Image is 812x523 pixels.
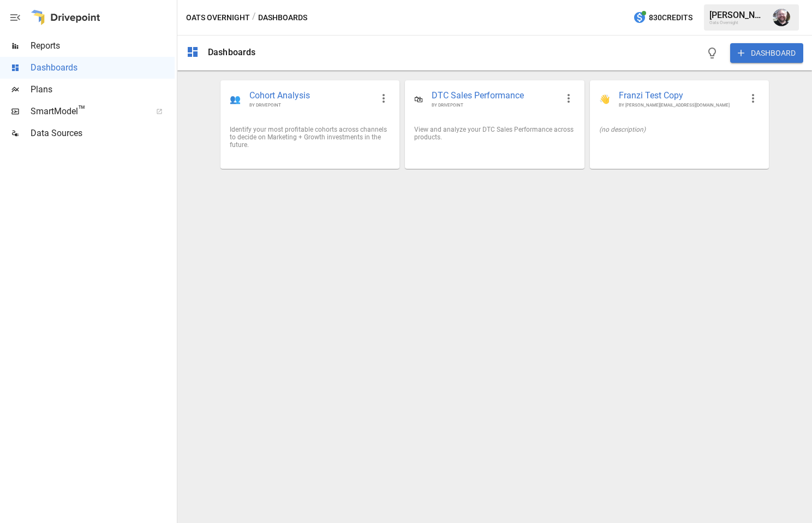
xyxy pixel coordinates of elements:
div: Oats Overnight [709,20,766,25]
div: Dashboards [208,47,256,57]
span: BY DRIVEPOINT [432,102,557,108]
div: View and analyze your DTC Sales Performance across products. [414,126,575,141]
span: Data Sources [31,127,175,140]
button: Thomas Keller [766,2,797,33]
div: [PERSON_NAME] [709,10,766,20]
span: ™ [78,103,86,117]
div: Identify your most profitable cohorts across channels to decide on Marketing + Growth investments... [230,126,390,149]
span: Dashboards [31,61,175,74]
span: BY DRIVEPOINT [249,102,373,108]
span: 830 Credits [649,11,692,25]
span: Franzi Test Copy [619,90,742,102]
div: (no description) [599,126,760,133]
div: / [252,11,256,25]
div: 👥 [230,94,241,104]
span: BY [PERSON_NAME][EMAIL_ADDRESS][DOMAIN_NAME] [619,102,742,108]
span: SmartModel [31,105,144,118]
button: DASHBOARD [730,43,803,63]
span: Cohort Analysis [249,90,373,102]
img: Thomas Keller [773,9,790,26]
button: 830Credits [629,8,697,28]
span: Reports [31,39,175,52]
span: Plans [31,83,175,96]
button: Oats Overnight [186,11,250,25]
div: 👋 [599,94,610,104]
span: DTC Sales Performance [432,90,557,102]
div: 🛍 [414,94,423,104]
